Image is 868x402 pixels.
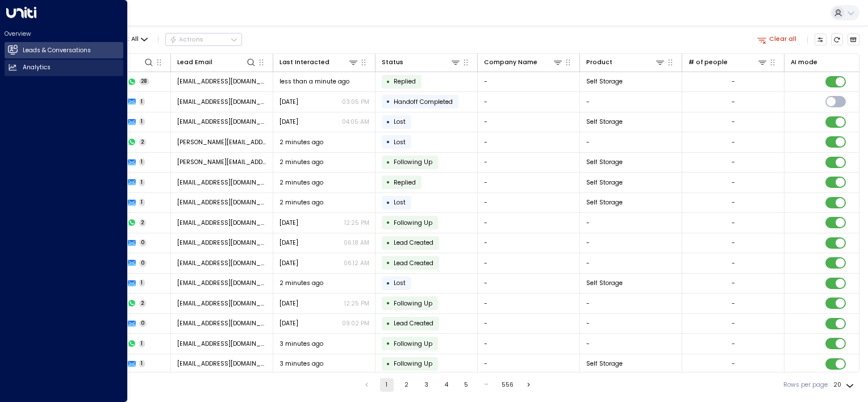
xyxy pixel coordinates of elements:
span: 2 minutes ago [279,279,323,287]
div: Company Name [484,57,537,68]
span: Aug 10, 2025 [279,118,298,126]
span: Lost [394,198,406,207]
span: Lead Created [394,238,433,247]
p: 03:05 PM [342,98,369,106]
td: - [478,354,580,374]
div: - [732,138,735,146]
td: - [580,213,682,233]
td: - [478,233,580,253]
div: Product [586,57,666,68]
button: page 1 [380,378,394,392]
span: 2 minutes ago [279,158,323,166]
nav: pagination navigation [360,378,536,392]
h2: Overview [5,30,123,38]
span: ljlaurajones01@gmail.com [177,178,267,187]
span: 2 [139,219,147,227]
span: Lost [394,118,406,126]
span: Replied [394,178,416,187]
span: Self Storage [586,158,623,166]
div: • [386,115,390,129]
div: - [732,340,735,348]
td: - [580,92,682,112]
span: less than a minute ago [279,77,349,86]
span: 2 minutes ago [279,138,323,146]
span: tcrnhbc@ucl.ac.uk [177,299,267,308]
a: Leads & Conversations [5,42,123,58]
td: - [478,294,580,313]
div: • [386,316,390,331]
span: Following Up [394,158,432,166]
td: - [478,72,580,92]
span: Self Storage [586,118,623,126]
span: yuxinmeng2024@163.com [177,98,267,106]
span: Following Up [394,340,432,348]
span: jamesbirkett76@yahoo.co.uk [177,340,267,348]
div: 20 [833,378,856,392]
span: yuxinmeng2024@163.com [177,118,267,126]
span: Following Up [394,299,432,308]
span: 3 minutes ago [279,340,323,348]
td: - [478,213,580,233]
span: ben-phillips@live.com [177,138,267,146]
button: Actions [165,33,242,47]
div: • [386,175,390,190]
span: 1 [139,279,145,287]
div: - [732,319,735,328]
div: • [386,155,390,170]
div: - [732,77,735,86]
span: Handoff Completed [394,98,453,106]
div: # of people [688,57,728,68]
div: • [386,195,390,210]
div: - [732,98,735,106]
div: Last Interacted [279,57,329,68]
div: Status [382,57,461,68]
td: - [478,274,580,294]
span: 1 [139,118,145,125]
div: • [386,236,390,250]
div: • [386,256,390,270]
td: - [478,193,580,213]
button: Go to page 3 [420,378,433,392]
h2: Analytics [23,63,51,72]
div: • [386,357,390,371]
span: Self Storage [586,178,623,187]
span: Self Storage [586,279,623,287]
button: Go to next page [522,378,536,392]
span: Self Storage [586,198,623,207]
div: Product [586,57,612,68]
div: # of people [688,57,768,68]
div: • [386,296,390,311]
span: Yesterday [279,98,298,106]
button: Archived Leads [848,33,860,46]
span: Self Storage [586,77,623,86]
p: 09:02 PM [342,319,369,328]
div: Lead Email [177,57,257,68]
span: Lost [394,138,406,146]
span: 1 [139,340,145,347]
div: - [732,178,735,187]
div: • [386,135,390,149]
span: 3 minutes ago [279,359,323,368]
div: - [732,238,735,247]
div: - [732,219,735,227]
span: 2 minutes ago [279,198,323,207]
span: Self Storage [586,359,623,368]
span: 1 [139,199,145,206]
span: Refresh [831,33,844,46]
td: - [478,334,580,354]
div: Last Interacted [279,57,359,68]
span: 1 [139,179,145,186]
p: 06:12 AM [344,259,369,267]
td: - [580,294,682,313]
div: Status [382,57,403,68]
div: Actions [169,36,204,44]
div: Lead Email [177,57,212,68]
td: - [580,253,682,273]
div: Button group with a nested menu [165,33,242,47]
td: - [478,153,580,173]
span: Aug 26, 2025 [279,259,298,267]
span: okewinnie098@gmail.com [177,198,267,207]
td: - [478,92,580,112]
button: Go to page 4 [440,378,453,392]
span: Aug 25, 2025 [279,319,298,328]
